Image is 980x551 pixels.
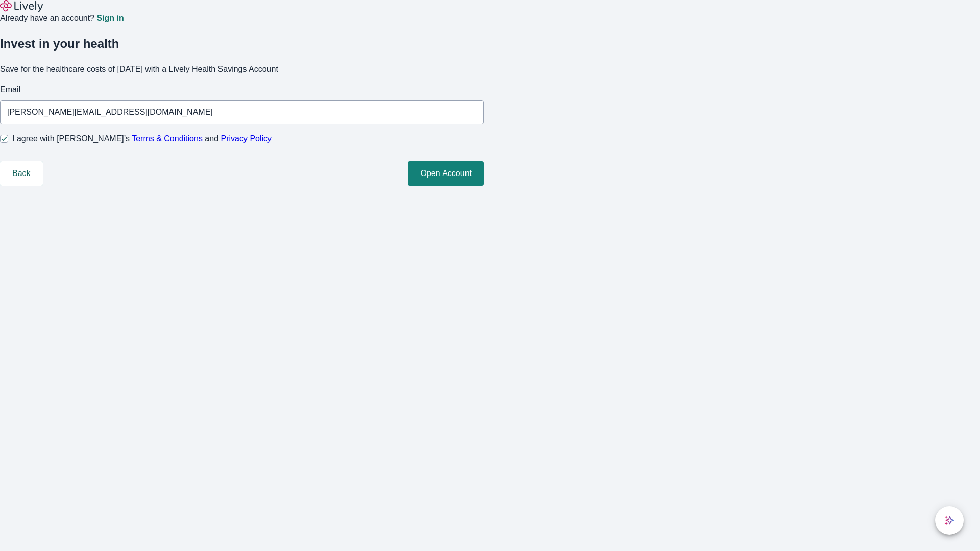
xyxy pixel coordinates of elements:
a: Terms & Conditions [132,134,203,143]
a: Sign in [96,14,124,22]
svg: Lively AI Assistant [944,515,954,525]
button: Open Account [408,161,484,186]
span: I agree with [PERSON_NAME]’s and [12,133,272,145]
button: chat [935,506,964,535]
a: Privacy Policy [221,134,272,143]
